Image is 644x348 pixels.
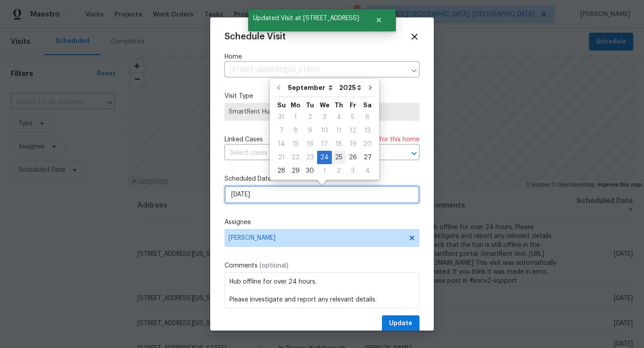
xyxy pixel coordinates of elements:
div: Tue Sep 23 2025 [303,151,317,164]
select: Year [337,81,364,94]
abbr: Tuesday [306,102,314,108]
div: 3 [346,165,360,177]
div: 9 [303,124,317,137]
div: 1 [288,111,303,123]
div: 25 [332,151,346,164]
button: Go to next month [364,79,377,97]
div: Fri Sep 12 2025 [346,124,360,137]
label: Visit Type [225,92,419,101]
div: Sat Sep 06 2025 [360,110,375,124]
span: SmartRent Hub Offline [229,107,415,116]
div: 21 [274,151,288,164]
div: Mon Sep 15 2025 [288,137,303,151]
div: Sun Sep 07 2025 [274,124,288,137]
div: Mon Sep 08 2025 [288,124,303,137]
div: 14 [274,138,288,150]
div: Wed Sep 24 2025 [317,151,332,164]
button: Update [382,315,419,332]
button: Open [408,147,420,160]
div: 31 [274,111,288,123]
button: Go to previous month [272,79,285,97]
label: Assignee [225,218,419,227]
span: [PERSON_NAME] [229,234,404,242]
span: Close [410,32,419,42]
div: Sun Sep 28 2025 [274,164,288,178]
div: Tue Sep 30 2025 [303,164,317,178]
div: Thu Sep 04 2025 [332,110,346,124]
div: Mon Sep 22 2025 [288,151,303,164]
div: 2 [332,165,346,177]
div: 6 [360,111,375,123]
div: 3 [317,111,332,123]
div: 15 [288,138,303,150]
div: 12 [346,124,360,137]
div: Mon Sep 01 2025 [288,110,303,124]
span: Updated Visit at [STREET_ADDRESS] [248,9,364,28]
div: Wed Oct 01 2025 [317,164,332,178]
div: 26 [346,151,360,164]
textarea: Hub offline for over 24 hours. Please investigate and report any relevant details. Check that the... [225,272,419,308]
div: Fri Oct 03 2025 [346,164,360,178]
div: 29 [288,165,303,177]
div: Sat Sep 20 2025 [360,137,375,151]
div: Sat Sep 13 2025 [360,124,375,137]
div: Tue Sep 09 2025 [303,124,317,137]
span: (optional) [259,263,288,269]
div: Tue Sep 16 2025 [303,137,317,151]
div: 2 [303,111,317,123]
div: 30 [303,165,317,177]
div: Sat Oct 04 2025 [360,164,375,178]
div: Sun Aug 31 2025 [274,110,288,124]
div: 16 [303,138,317,150]
div: 27 [360,151,375,164]
div: Thu Sep 18 2025 [332,137,346,151]
div: Thu Sep 25 2025 [332,151,346,164]
div: 28 [274,165,288,177]
div: Wed Sep 17 2025 [317,137,332,151]
div: 5 [346,111,360,123]
span: Update [389,318,412,329]
div: 18 [332,138,346,150]
button: Close [364,11,394,29]
div: 24 [317,151,332,164]
div: Fri Sep 26 2025 [346,151,360,164]
label: Home [225,52,419,61]
abbr: Thursday [335,102,343,108]
div: 4 [360,165,375,177]
div: 17 [317,138,332,150]
div: 22 [288,151,303,164]
input: M/D/YYYY [225,186,419,204]
div: 13 [360,124,375,137]
div: 23 [303,151,317,164]
label: Comments [225,261,419,270]
div: 11 [332,124,346,137]
div: Wed Sep 10 2025 [317,124,332,137]
div: Sat Sep 27 2025 [360,151,375,164]
input: Enter in an address [225,64,406,77]
div: Fri Sep 19 2025 [346,137,360,151]
div: Thu Oct 02 2025 [332,164,346,178]
div: Wed Sep 03 2025 [317,110,332,124]
div: Tue Sep 02 2025 [303,110,317,124]
div: Sun Sep 14 2025 [274,137,288,151]
div: 1 [317,165,332,177]
div: Mon Sep 29 2025 [288,164,303,178]
abbr: Friday [350,102,356,108]
div: Sun Sep 21 2025 [274,151,288,164]
input: Select cases [225,146,394,160]
abbr: Monday [291,102,301,108]
span: Linked Cases [225,135,263,144]
abbr: Sunday [277,102,286,108]
label: Scheduled Date [225,174,419,183]
div: 10 [317,124,332,137]
div: 19 [346,138,360,150]
div: 4 [332,111,346,123]
div: Thu Sep 11 2025 [332,124,346,137]
div: 7 [274,124,288,137]
abbr: Wednesday [320,102,330,108]
select: Month [285,81,337,94]
abbr: Saturday [363,102,372,108]
div: Fri Sep 05 2025 [346,110,360,124]
div: 20 [360,138,375,150]
span: Schedule Visit [225,32,286,41]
